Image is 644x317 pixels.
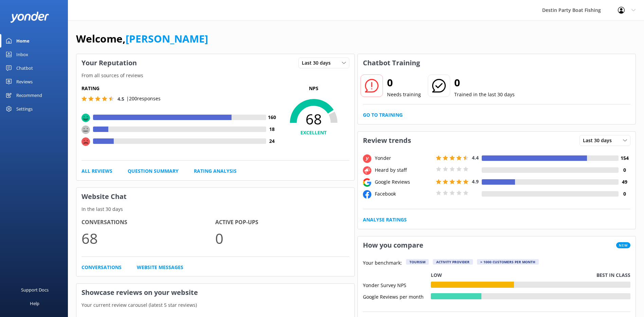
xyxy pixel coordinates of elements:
p: Best in class [596,271,630,279]
div: Inbox [16,48,28,61]
div: Recommend [16,88,42,102]
span: Last 30 days [583,137,616,144]
a: Analyse Ratings [363,216,407,223]
a: Go to Training [363,111,403,119]
p: Your benchmark: [363,259,402,267]
h2: 0 [387,74,421,91]
span: 4.5 [117,96,124,102]
p: | 200 responses [126,95,161,102]
h3: Review trends [358,132,416,149]
div: Heard by staff [373,166,434,174]
h4: 0 [619,166,630,174]
h4: 24 [266,137,278,145]
div: Support Docs [21,283,49,297]
h4: 160 [266,114,278,121]
span: 4.9 [472,178,479,185]
p: Trained in the last 30 days [454,91,515,98]
div: Settings [16,102,33,116]
h4: Active Pop-ups [215,218,349,227]
div: > 1000 customers per month [477,259,539,265]
h2: 0 [454,74,515,91]
div: Activity Provider [433,259,473,265]
div: Google Reviews per month [363,293,431,299]
div: Help [30,297,39,310]
a: Website Messages [137,264,183,271]
h3: Showcase reviews on your website [76,284,354,301]
p: 68 [81,227,215,250]
h4: 18 [266,126,278,133]
h3: Website Chat [76,188,354,205]
img: yonder-white-logo.png [10,12,49,23]
div: Facebook [373,190,434,198]
h4: EXCELLENT [278,129,349,136]
p: Needs training [387,91,421,98]
h4: 0 [619,190,630,198]
div: Yonder [373,154,434,162]
div: Reviews [16,75,33,88]
span: Last 30 days [302,59,335,67]
p: In the last 30 days [76,205,354,213]
span: 4.4 [472,154,479,161]
a: [PERSON_NAME] [126,32,208,46]
a: Conversations [81,264,122,271]
h5: Rating [81,85,278,92]
h4: 154 [619,154,630,162]
h1: Welcome, [76,31,208,47]
div: Home [16,34,30,48]
p: Your current review carousel (latest 5 star reviews) [76,301,354,309]
span: 68 [278,111,349,128]
h3: How you compare [358,236,428,254]
div: Yonder Survey NPS [363,282,431,288]
span: New [616,242,630,248]
div: Chatbot [16,61,33,75]
div: Tourism [406,259,429,265]
p: From all sources of reviews [76,72,354,79]
p: 0 [215,227,349,250]
p: NPS [278,85,349,92]
a: Rating Analysis [194,167,237,175]
a: All Reviews [81,167,112,175]
h3: Chatbot Training [358,54,425,72]
h4: Conversations [81,218,215,227]
p: Low [431,271,442,279]
h3: Your Reputation [76,54,142,72]
div: Google Reviews [373,178,434,186]
a: Question Summary [128,167,179,175]
h4: 49 [619,178,630,186]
